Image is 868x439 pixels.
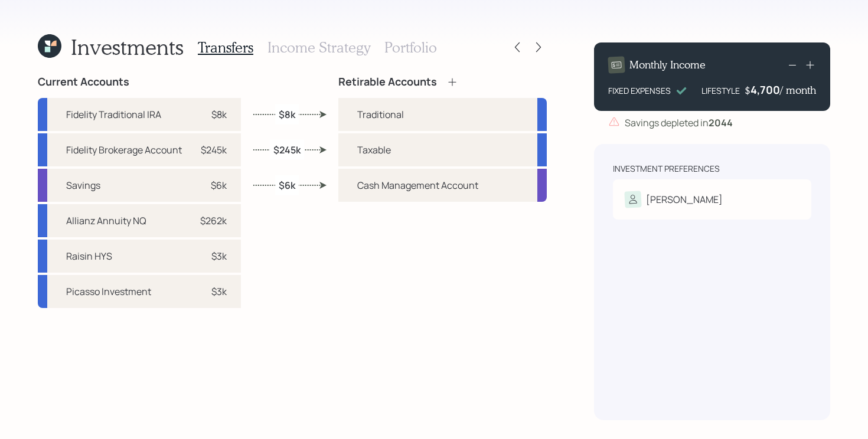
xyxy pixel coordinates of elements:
div: Traditional [357,107,404,122]
div: Fidelity Brokerage Account [66,143,182,157]
h3: Income Strategy [267,39,370,56]
h4: $ [745,84,750,97]
div: [PERSON_NAME] [646,192,723,207]
div: Raisin HYS [66,249,112,263]
div: Savings depleted in [625,116,733,130]
h4: / month [780,84,816,97]
div: $6k [211,178,227,192]
h4: Monthly Income [629,58,706,71]
div: $3k [211,284,227,299]
div: FIXED EXPENSES [608,84,671,97]
h4: Retirable Accounts [338,76,437,89]
div: $3k [211,249,227,263]
div: Picasso Investment [66,284,151,299]
div: Fidelity Traditional IRA [66,107,161,122]
div: Taxable [357,143,391,157]
div: Savings [66,178,100,192]
label: $8k [279,107,295,120]
div: 4,700 [750,83,780,97]
div: $262k [200,214,227,228]
div: Allianz Annuity NQ [66,214,146,228]
label: $245k [273,143,301,156]
b: 2044 [709,116,733,129]
div: LIFESTYLE [701,84,740,97]
label: $6k [279,178,295,191]
div: Investment Preferences [613,163,720,175]
div: $8k [211,107,227,122]
h3: Transfers [198,39,253,56]
h4: Current Accounts [38,76,129,89]
h3: Portfolio [384,39,437,56]
div: $245k [201,143,227,157]
div: Cash Management Account [357,178,478,192]
h1: Investments [71,34,184,60]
